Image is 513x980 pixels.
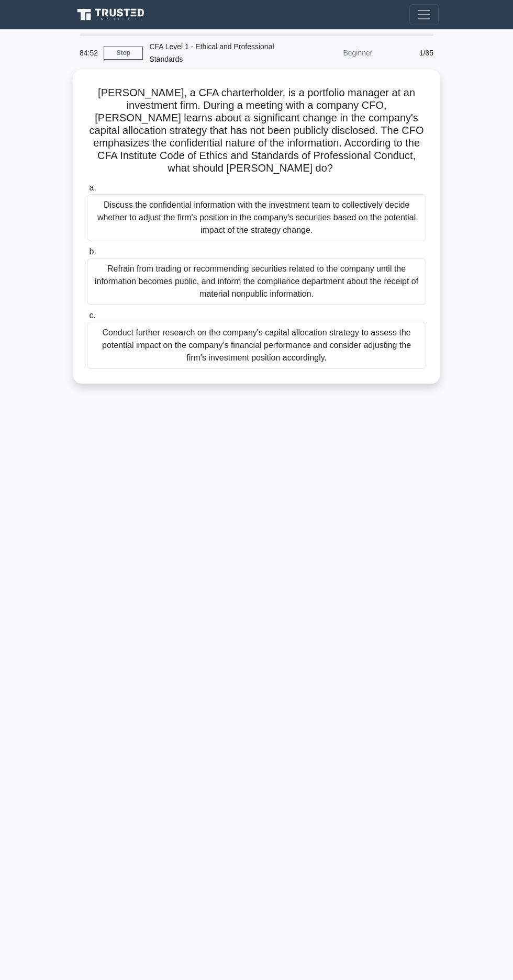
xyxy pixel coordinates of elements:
button: Toggle navigation [409,4,439,25]
div: 84:52 [73,42,104,63]
div: 1/85 [378,42,440,63]
div: Discuss the confidential information with the investment team to collectively decide whether to a... [87,194,426,241]
h5: [PERSON_NAME], a CFA charterholder, is a portfolio manager at an investment firm. During a meetin... [86,86,427,175]
div: CFA Level 1 - Ethical and Professional Standards [143,36,287,70]
div: Conduct further research on the company's capital allocation strategy to assess the potential imp... [87,322,426,369]
div: Beginner [287,42,378,63]
span: b. [89,247,96,256]
div: Refrain from trading or recommending securities related to the company until the information beco... [87,258,426,305]
a: Stop [104,47,143,60]
span: a. [89,183,96,192]
span: c. [89,311,95,320]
